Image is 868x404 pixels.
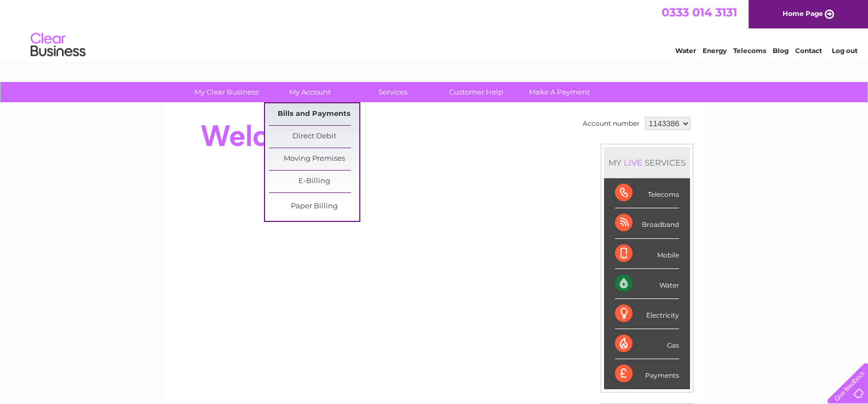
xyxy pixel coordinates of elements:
a: My Clear Business [181,82,272,102]
div: Mobile [615,239,679,269]
a: E-Billing [269,171,359,192]
a: Services [348,82,438,102]
a: Blog [773,46,789,55]
div: Clear Business is a trading name of Verastar Limited (registered in [GEOGRAPHIC_DATA] No. 3667643... [176,6,693,53]
a: Telecoms [733,46,766,55]
a: Moving Premises [269,148,359,170]
div: LIVE [622,157,645,168]
a: My Account [265,82,355,102]
a: Paper Billing [269,196,359,218]
a: Energy [703,46,727,55]
a: Customer Help [431,82,521,102]
img: logo.png [30,28,86,62]
a: Water [675,46,696,55]
td: Account number [580,114,642,133]
div: Electricity [615,299,679,329]
a: Log out [832,46,858,55]
a: Direct Debit [269,126,359,148]
div: MY SERVICES [604,147,690,178]
div: Telecoms [615,178,679,208]
div: Broadband [615,208,679,238]
div: Gas [615,329,679,359]
a: Make A Payment [514,82,605,102]
a: Contact [795,46,822,55]
div: Payments [615,359,679,389]
a: 0333 014 3131 [662,5,737,19]
a: Bills and Payments [269,103,359,125]
div: Water [615,269,679,299]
